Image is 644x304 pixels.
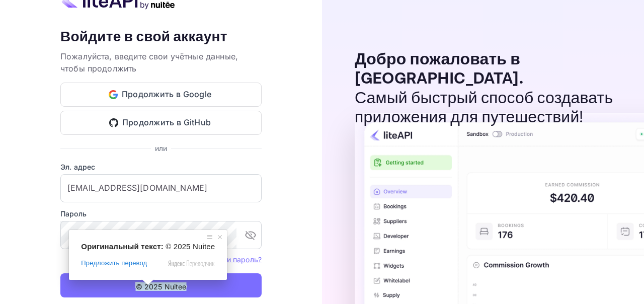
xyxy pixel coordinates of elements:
[60,111,262,135] button: Продолжить в GitHub
[122,88,212,101] ya-tr-span: Продолжить в Google
[60,163,95,171] ya-tr-span: Эл. адрес
[60,273,262,297] button: Продолжать
[122,116,211,129] ya-tr-span: Продолжить в GitHub
[155,144,167,153] ya-tr-span: или
[81,259,147,268] span: Предложить перевод
[60,209,87,218] ya-tr-span: Пароль
[60,83,262,107] button: Продолжить в Google
[81,242,163,251] span: Оригинальный текст:
[240,225,261,245] button: переключить видимость пароля
[136,282,187,291] ya-tr-span: © 2025 Nuitee
[205,254,262,264] a: Забыли пароль?
[355,49,523,89] ya-tr-span: Добро пожаловать в [GEOGRAPHIC_DATA].
[355,88,613,128] ya-tr-span: Самый быстрый способ создавать приложения для путешествий!
[60,174,262,202] input: Введите свой адрес электронной почты
[166,242,215,251] span: © 2025 Nuitee
[60,28,227,46] ya-tr-span: Войдите в свой аккаунт
[60,51,238,73] ya-tr-span: Пожалуйста, введите свои учётные данные, чтобы продолжить
[205,255,262,264] ya-tr-span: Забыли пароль?
[135,278,188,292] ya-tr-span: Продолжать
